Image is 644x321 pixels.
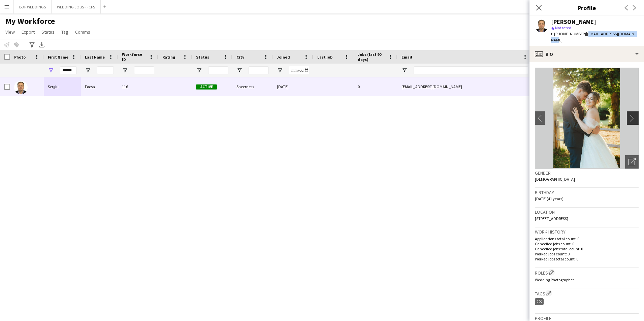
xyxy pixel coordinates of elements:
button: Open Filter Menu [236,67,243,73]
span: Export [22,29,35,35]
a: Comms [72,28,93,36]
span: Workforce ID [122,52,146,62]
button: BDP WEDDINGS [14,0,52,13]
div: Sheerness [232,77,273,96]
div: [DATE] [273,77,313,96]
a: Export [19,28,37,36]
span: Tag [61,29,68,35]
div: 0 [354,77,397,96]
h3: Birthday [535,189,639,195]
div: Focsa [81,77,118,96]
p: Cancelled jobs count: 0 [535,241,639,246]
div: Bio [529,46,644,62]
span: My Workforce [5,16,55,26]
input: Joined Filter Input [289,66,309,74]
h3: Gender [535,170,639,176]
p: Applications total count: 0 [535,236,639,241]
button: WEDDING JOBS - FCFS [52,0,101,13]
a: Tag [59,28,71,36]
div: [PERSON_NAME] [551,19,596,25]
span: City [236,55,244,60]
h3: Tags [535,290,639,297]
span: | [EMAIL_ADDRESS][DOMAIN_NAME] [551,31,636,42]
button: Open Filter Menu [48,67,54,73]
span: Last Name [85,55,105,60]
span: Email [401,55,412,60]
div: Sergiu [44,77,81,96]
input: Workforce ID Filter Input [134,66,154,74]
span: [STREET_ADDRESS] [535,216,568,221]
p: Worked jobs total count: 0 [535,256,639,261]
button: Open Filter Menu [277,67,283,73]
p: Cancelled jobs total count: 0 [535,246,639,251]
span: Photo [14,55,26,60]
span: Status [196,55,209,60]
span: Status [41,29,55,35]
span: Wedding Photographer [535,277,574,282]
input: First Name Filter Input [60,66,77,74]
button: Open Filter Menu [85,67,91,73]
span: Active [196,84,217,90]
app-action-btn: Export XLSX [38,41,46,49]
span: Not rated [555,25,571,30]
div: 2 [535,298,544,305]
input: Last Name Filter Input [97,66,114,74]
span: Joined [277,55,290,60]
span: [DEMOGRAPHIC_DATA] [535,177,575,182]
input: Email Filter Input [414,66,528,74]
app-action-btn: Advanced filters [28,41,36,49]
h3: Work history [535,229,639,235]
div: 116 [118,77,158,96]
input: City Filter Input [249,66,269,74]
h3: Location [535,209,639,215]
span: Jobs (last 90 days) [358,52,385,62]
input: Status Filter Input [208,66,228,74]
span: t. [PHONE_NUMBER] [551,31,586,36]
span: View [5,29,15,35]
p: Worked jobs count: 0 [535,251,639,256]
h3: Profile [529,3,644,12]
button: Open Filter Menu [401,67,408,73]
a: Status [39,28,57,36]
span: Last job [317,55,332,60]
span: Comms [75,29,90,35]
div: [EMAIL_ADDRESS][DOMAIN_NAME] [397,77,532,96]
h3: Roles [535,269,639,276]
button: Open Filter Menu [196,67,202,73]
div: Open photos pop-in [625,155,639,169]
img: Crew avatar or photo [535,68,639,169]
span: First Name [48,55,68,60]
button: Open Filter Menu [122,67,128,73]
span: Rating [162,55,175,60]
a: View [3,28,18,36]
span: [DATE] (41 years) [535,196,563,201]
img: Sergiu Focsa [14,81,28,94]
